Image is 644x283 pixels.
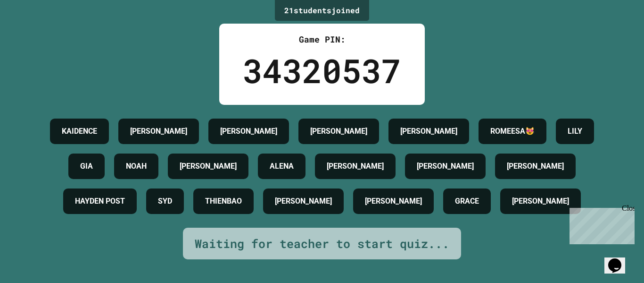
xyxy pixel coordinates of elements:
[455,196,479,207] h4: GRACE
[512,196,569,207] h4: [PERSON_NAME]
[243,33,401,46] div: Game PIN:
[417,161,474,172] h4: [PERSON_NAME]
[126,161,147,172] h4: NOAH
[275,196,332,207] h4: [PERSON_NAME]
[80,161,93,172] h4: GIA
[205,196,242,207] h4: THIENBAO
[220,126,277,137] h4: [PERSON_NAME]
[180,161,237,172] h4: [PERSON_NAME]
[270,161,294,172] h4: ALENA
[243,46,401,95] div: 34320537
[604,245,635,274] iframe: chat widget
[158,196,172,207] h4: SYD
[195,235,449,253] div: Waiting for teacher to start quiz...
[130,126,187,137] h4: [PERSON_NAME]
[568,126,582,137] h4: LILY
[490,126,535,137] h4: ROMEESA😻
[62,126,97,137] h4: KAIDENCE
[400,126,457,137] h4: [PERSON_NAME]
[365,196,422,207] h4: [PERSON_NAME]
[4,4,65,60] div: Chat with us now!Close
[327,161,384,172] h4: [PERSON_NAME]
[566,204,635,244] iframe: chat widget
[310,126,367,137] h4: [PERSON_NAME]
[75,196,125,207] h4: HAYDEN POST
[507,161,564,172] h4: [PERSON_NAME]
